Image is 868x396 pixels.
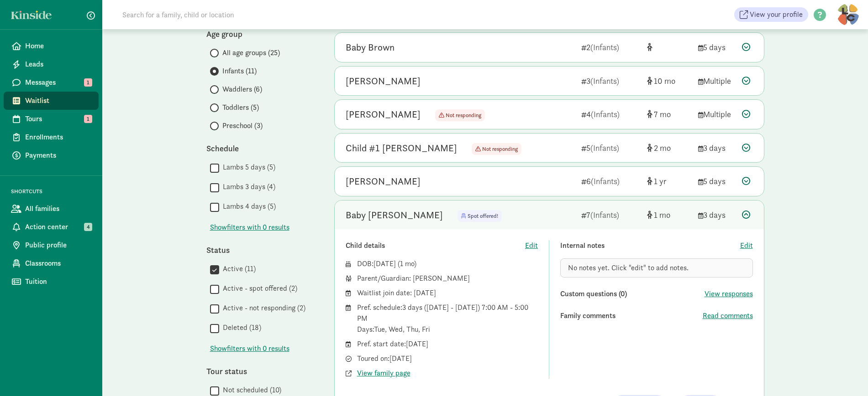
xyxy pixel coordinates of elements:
span: Enrollments [25,132,91,143]
a: View your profile [734,7,808,22]
div: 5 days [698,175,735,187]
span: View your profile [750,9,803,20]
div: Child details [346,240,526,251]
span: Waitlist [25,95,91,106]
input: Search for a family, child or location [117,5,373,24]
div: Child #1 Jansen [346,141,457,155]
div: Parent/Guardian: [PERSON_NAME] [357,273,538,284]
a: Tuition [4,273,99,291]
span: Infants (11) [222,66,257,77]
div: Pref. start date: [DATE] [357,339,538,350]
span: (Infants) [590,210,619,220]
a: Action center 4 [4,218,99,236]
div: [object Object] [647,209,691,221]
a: Home [4,37,99,55]
label: Lambs 4 days (5) [219,201,276,212]
div: Age group [206,28,316,40]
button: View responses [705,288,753,299]
a: All families [4,200,99,218]
div: 7 [581,209,640,221]
span: Not responding [482,145,518,153]
span: All families [25,203,91,214]
div: 5 [581,142,640,154]
div: 3 days [698,142,735,154]
div: [object Object] [647,41,691,53]
span: (Infants) [591,176,620,186]
div: [object Object] [647,142,691,154]
span: 7 [654,109,671,119]
div: Chat Widget [822,352,868,396]
div: Hayes Keller [346,74,421,88]
div: Baby Brown [346,40,395,55]
span: Leads [25,59,91,70]
span: Messages [25,77,91,88]
label: Lambs 3 days (4) [219,181,275,192]
label: Active (11) [219,263,256,274]
span: Not responding [472,143,521,155]
span: 1 [654,210,670,220]
span: Tuition [25,276,91,287]
span: (Infants) [590,143,619,153]
span: 1 [654,176,667,186]
div: 3 [581,75,640,87]
div: 4 [581,108,640,120]
span: Waddlers (6) [222,84,262,95]
button: Edit [740,240,753,251]
span: (Infants) [591,109,620,119]
div: Tour status [206,365,316,377]
span: Classrooms [25,258,91,269]
div: 5 days [698,41,735,53]
div: [object Object] [647,175,691,187]
button: Edit [525,240,538,251]
label: Active - spot offered (2) [219,283,297,294]
span: Public profile [25,240,91,251]
a: Payments [4,146,99,165]
div: 2 [581,41,640,53]
a: Waitlist [4,92,99,110]
div: Internal notes [560,240,740,251]
a: Leads [4,55,99,73]
span: 2 [654,143,671,153]
label: Deleted (18) [219,322,261,333]
div: Status [206,244,316,256]
span: (Infants) [590,76,619,86]
a: Messages 1 [4,73,99,92]
div: Toured on: [DATE] [357,353,538,364]
div: [object Object] [647,108,691,120]
div: Pref. schedule: 3 days ([DATE] - [DATE]) 7:00 AM - 5:00 PM Days: Tue, Wed, Thu, Fri [357,302,538,335]
span: Action center [25,221,91,232]
button: View family page [357,368,410,379]
div: Leo Pei [346,107,421,122]
div: Multiple [698,75,735,87]
span: Not responding [446,112,481,119]
span: Toddlers (5) [222,102,259,113]
span: Not responding [435,109,485,121]
div: 3 days [698,209,735,221]
label: Active - not responding (2) [219,303,305,314]
a: Enrollments [4,128,99,146]
span: Tours [25,113,91,124]
span: [DATE] [374,259,396,268]
span: Show filters with 0 results [210,343,289,354]
span: 1 [84,78,92,87]
span: All age groups (25) [222,47,280,58]
div: Waitlist join date: [DATE] [357,288,538,298]
button: Showfilters with 0 results [210,343,289,354]
span: 4 [84,223,92,231]
div: Luca Jindra [346,174,421,189]
a: Tours 1 [4,110,99,128]
span: Preschool (3) [222,120,263,131]
span: (Infants) [590,42,619,52]
div: Custom questions (0) [560,288,705,299]
div: Multiple [698,108,735,120]
span: Spot offered! [468,212,498,220]
div: [object Object] [647,75,691,87]
button: Showfilters with 0 results [210,222,289,233]
button: Read comments [703,310,753,321]
a: Classrooms [4,254,99,273]
span: Home [25,41,91,51]
a: Public profile [4,236,99,254]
